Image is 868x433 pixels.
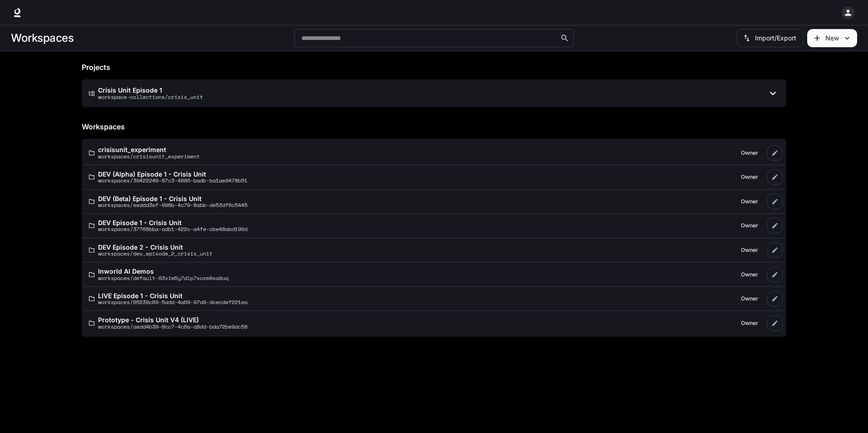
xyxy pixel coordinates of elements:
a: Inworld AI Demosworkspaces/default-03xim5y7dlp7sozm9xa9uqOwner [85,264,765,285]
div: Owner [737,269,762,280]
p: crisisunit_experiment [98,146,200,153]
a: Edit workspace [767,291,783,306]
p: DEV (Alpha) Episode 1 - Crisis Unit [98,171,247,177]
a: LIVE Episode 1 - Crisis Unitworkspaces/65239c69-5add-4a69-97d9-dcecdef221eaOwner [85,289,765,309]
p: workspaces/65239c69-5add-4a69-97d9-dcecdef221ea [98,299,247,305]
p: DEV Episode 1 - Crisis Unit [98,219,247,226]
a: DEV (Alpha) Episode 1 - Crisis Unitworkspaces/39422240-87c3-4886-badb-ba1ae9478b51Owner [85,167,765,187]
a: Edit workspace [767,267,783,282]
p: Inworld AI Demos [98,268,228,275]
h1: Workspaces [11,29,74,47]
p: workspaces/default-03xim5y7dlp7sozm9xa9uq [98,275,228,281]
a: DEV (Beta) Episode 1 - Crisis Unitworkspaces/eeddd3ef-998b-4c79-8abb-de53df6c5445Owner [85,192,765,212]
div: Owner [737,220,762,231]
p: workspaces/aedd4b39-0cc7-4c6a-a8dd-bda72be9dc58 [98,324,247,330]
div: Owner [737,148,762,158]
p: workspace-collections/crisis_unit [98,94,203,100]
a: Edit workspace [767,145,783,161]
h5: Workspaces [82,122,786,132]
p: workspaces/dev_episode_2_crisis_unit [98,251,212,256]
a: Edit workspace [767,218,783,233]
a: Prototype - Crisis Unit V4 (LIVE)workspaces/aedd4b39-0cc7-4c6a-a8dd-bda72be9dc58Owner [85,313,765,333]
a: crisisunit_experimentworkspaces/crisisunit_experimentOwner [85,143,765,163]
a: DEV Episode 1 - Crisis Unitworkspaces/37768bba-adb1-422c-a4fe-cbe48abd190dOwner [85,216,765,236]
div: Crisis Unit Episode 1workspace-collections/crisis_unit [85,83,783,103]
p: Crisis Unit Episode 1 [98,87,203,93]
p: DEV (Beta) Episode 1 - Crisis Unit [98,195,247,202]
button: Import/Export [737,29,804,47]
div: Owner [737,245,762,256]
div: Owner [737,172,762,182]
h5: Projects [82,62,786,72]
div: Owner [737,318,762,329]
p: workspaces/39422240-87c3-4886-badb-ba1ae9478b51 [98,177,247,183]
p: DEV Episode 2 - Crisis Unit [98,244,212,251]
div: Owner [737,196,762,207]
a: DEV Episode 2 - Crisis Unitworkspaces/dev_episode_2_crisis_unitOwner [85,240,765,261]
a: Edit workspace [767,169,783,185]
p: workspaces/eeddd3ef-998b-4c79-8abb-de53df6c5445 [98,202,247,208]
p: workspaces/crisisunit_experiment [98,153,200,159]
button: New [807,29,857,47]
a: Edit workspace [767,242,783,258]
p: Prototype - Crisis Unit V4 (LIVE) [98,316,247,323]
a: Edit workspace [767,194,783,209]
a: Edit workspace [767,315,783,331]
p: workspaces/37768bba-adb1-422c-a4fe-cbe48abd190d [98,226,247,232]
p: LIVE Episode 1 - Crisis Unit [98,292,247,299]
div: Owner [737,293,762,304]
